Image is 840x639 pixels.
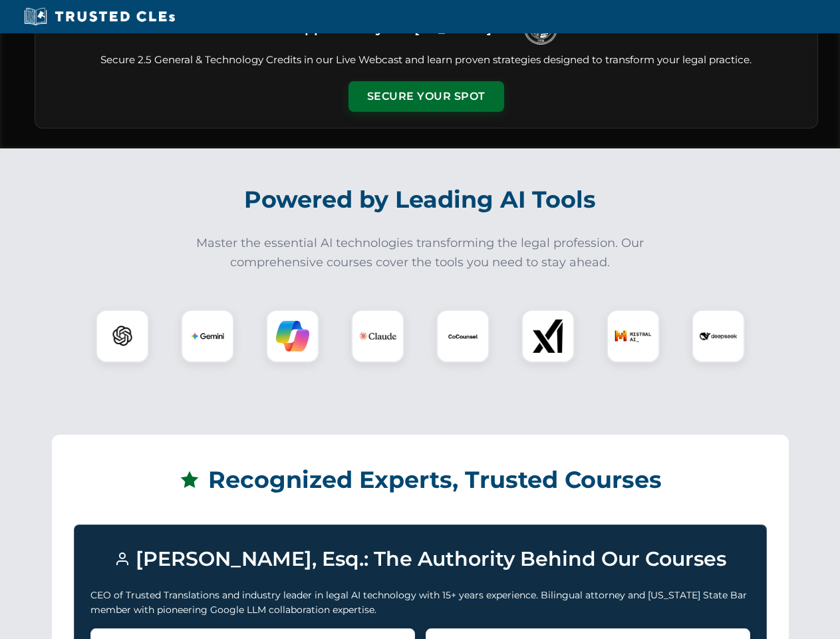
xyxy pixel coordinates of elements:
[700,318,737,355] img: DeepSeek Logo
[446,319,480,353] img: CoCounsel Logo
[20,7,179,27] img: Trusted CLEs
[359,318,396,355] img: Claude Logo
[436,310,490,363] div: CoCounsel
[52,176,789,223] h2: Powered by Leading AI Tools
[51,53,801,68] p: Secure 2.5 General & Technology Credits in our Live Webcast and learn proven strategies designed ...
[276,319,309,353] img: Copilot Logo
[181,310,234,363] div: Gemini
[90,588,750,618] p: CEO of Trusted Translations and industry leader in legal AI technology with 15+ years experience....
[521,310,575,363] div: xAI
[531,319,565,353] img: xAI Logo
[96,310,149,363] div: ChatGPT
[103,317,142,355] img: ChatGPT Logo
[90,541,750,577] h3: [PERSON_NAME], Esq.: The Authority Behind Our Courses
[615,318,652,355] img: Mistral AI Logo
[692,310,745,363] div: DeepSeek
[191,319,224,353] img: Gemini Logo
[188,234,653,272] p: Master the essential AI technologies transforming the legal profession. Our comprehensive courses...
[349,81,504,112] button: Secure Your Spot
[266,310,319,363] div: Copilot
[74,457,767,503] h2: Recognized Experts, Trusted Courses
[351,310,404,363] div: Claude
[607,310,660,363] div: Mistral AI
